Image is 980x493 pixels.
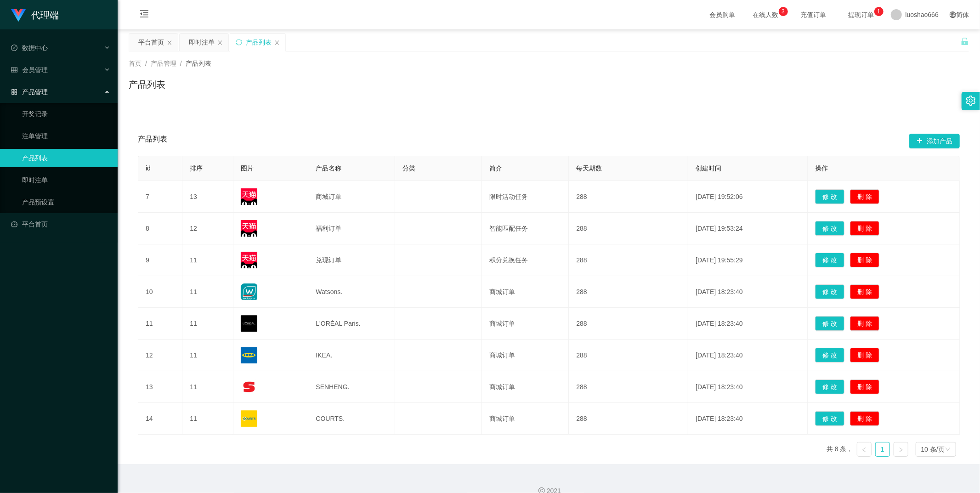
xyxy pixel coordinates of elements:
[274,40,280,45] i: 图标: close
[241,379,257,395] img: 68176f62e0d74.png
[145,60,147,67] span: /
[190,164,203,172] span: 排序
[748,11,783,18] span: 在线人数
[217,40,223,45] i: 图标: close
[308,403,395,435] td: COURTS.
[308,181,395,213] td: 商城订单
[241,164,254,172] span: 图片
[482,276,569,308] td: 商城订单
[482,244,569,276] td: 积分兑换任务
[189,34,215,51] div: 即时注单
[182,340,233,371] td: 11
[308,276,395,308] td: Watsons.
[11,67,17,73] i: 图标: table
[182,181,233,213] td: 13
[241,252,257,268] img: 68c275e721a70.jpg
[482,340,569,371] td: 商城订单
[138,34,164,51] div: 平台首页
[688,371,808,403] td: [DATE] 18:23:40
[129,0,160,30] i: 图标: menu-fold
[950,11,956,18] i: 图标: global
[186,60,211,67] span: 产品列表
[146,164,151,172] span: id
[236,39,242,45] i: 图标: sync
[167,40,172,45] i: 图标: close
[22,193,110,211] a: 产品预设置
[961,37,969,45] i: 图标: unlock
[31,0,59,30] h1: 代理端
[874,7,884,16] sup: 1
[308,340,395,371] td: IKEA.
[11,215,110,233] a: 图标: dashboard平台首页
[402,164,415,172] span: 分类
[138,213,182,244] td: 8
[857,442,872,457] li: 上一页
[11,44,48,51] span: 数据中心
[138,244,182,276] td: 9
[688,276,808,308] td: [DATE] 18:23:40
[241,315,257,332] img: 68176c60d0f9a.png
[815,284,844,299] button: 修 改
[850,221,879,236] button: 删 除
[22,171,110,189] a: 即时注单
[966,96,976,106] i: 图标: setting
[850,189,879,204] button: 删 除
[569,244,688,276] td: 288
[241,188,257,205] img: 68c2535725a06.png
[850,253,879,267] button: 删 除
[241,283,257,300] img: 68176a989e162.jpg
[182,244,233,276] td: 11
[308,244,395,276] td: 兑现订单
[138,403,182,435] td: 14
[894,442,908,457] li: 下一页
[815,189,844,204] button: 修 改
[316,164,341,172] span: 产品名称
[876,442,889,456] a: 1
[796,11,831,18] span: 充值订单
[308,371,395,403] td: SENHENG.
[182,371,233,403] td: 11
[861,447,867,453] i: 图标: left
[688,181,808,213] td: [DATE] 19:52:06
[850,348,879,363] button: 删 除
[129,60,142,67] span: 首页
[815,164,828,172] span: 操作
[815,221,844,236] button: 修 改
[815,253,844,267] button: 修 改
[182,213,233,244] td: 12
[569,213,688,244] td: 288
[138,371,182,403] td: 13
[850,284,879,299] button: 删 除
[696,164,721,172] span: 创建时间
[22,149,110,167] a: 产品列表
[138,340,182,371] td: 12
[22,105,110,123] a: 开奖记录
[815,316,844,331] button: 修 改
[688,308,808,340] td: [DATE] 18:23:40
[482,371,569,403] td: 商城订单
[138,276,182,308] td: 10
[129,78,165,91] h1: 产品列表
[945,447,951,453] i: 图标: down
[898,447,904,453] i: 图标: right
[241,220,257,237] img: 68c275df5c97d.jpg
[850,411,879,426] button: 删 除
[875,442,890,457] li: 1
[688,244,808,276] td: [DATE] 19:55:29
[815,348,844,363] button: 修 改
[482,308,569,340] td: 商城订单
[569,340,688,371] td: 288
[489,164,502,172] span: 简介
[815,411,844,426] button: 修 改
[779,7,788,16] sup: 3
[11,88,48,96] span: 产品管理
[482,403,569,435] td: 商城订单
[576,164,602,172] span: 每天期数
[569,308,688,340] td: 288
[850,316,879,331] button: 删 除
[569,276,688,308] td: 288
[11,66,48,74] span: 会员管理
[138,308,182,340] td: 11
[909,134,960,148] button: 图标: plus添加产品
[850,380,879,394] button: 删 除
